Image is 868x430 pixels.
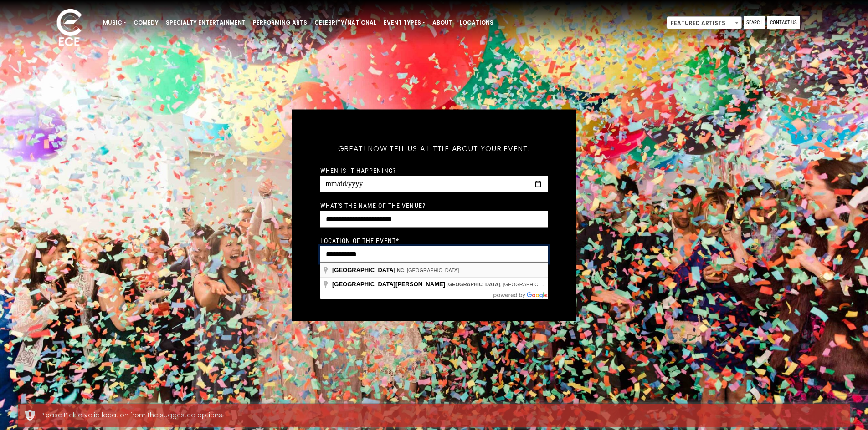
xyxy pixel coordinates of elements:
[46,6,92,51] img: ece_new_logo_whitev2-1.png
[447,282,500,287] span: [GEOGRAPHIC_DATA]
[380,15,429,30] a: Event Types
[320,236,400,244] label: Location of the event
[320,201,426,209] label: What's the name of the venue?
[320,132,548,165] h5: Great! Now tell us a little about your event.
[249,15,311,30] a: Performing Arts
[667,16,742,29] span: Featured Artists
[447,282,610,287] span: , [GEOGRAPHIC_DATA], [GEOGRAPHIC_DATA]
[162,15,249,30] a: Specialty Entertainment
[397,268,404,273] span: NC
[311,15,380,30] a: Celebrity/National
[744,16,765,29] a: Search
[99,15,130,30] a: Music
[41,410,843,420] div: Please Pick a valid location from the suggested options.
[667,17,741,30] span: Featured Artists
[332,267,395,273] span: [GEOGRAPHIC_DATA]
[767,16,800,29] a: Contact Us
[429,15,456,30] a: About
[397,268,459,273] span: , [GEOGRAPHIC_DATA]
[320,166,396,174] label: When is it happening?
[456,15,497,30] a: Locations
[130,15,162,30] a: Comedy
[332,281,445,288] span: [GEOGRAPHIC_DATA][PERSON_NAME]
